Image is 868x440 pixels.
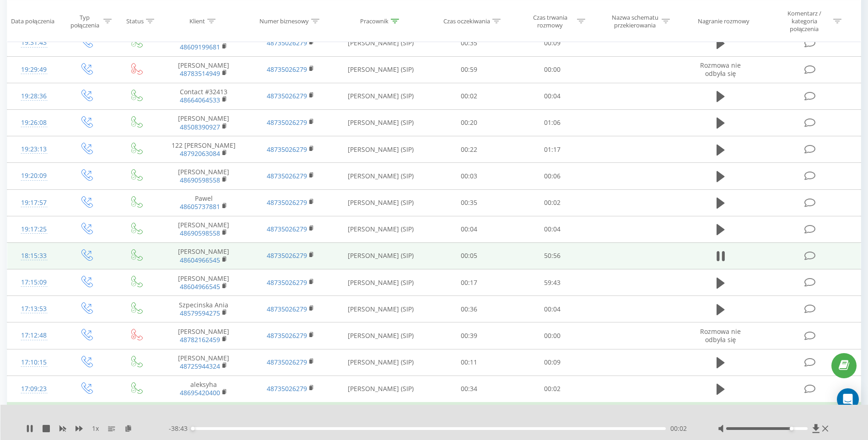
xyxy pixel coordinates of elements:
[180,229,220,237] a: 48690598558
[511,136,594,163] td: 01:17
[427,136,511,163] td: 00:22
[161,296,247,322] td: Szpecinska Ania
[334,242,427,269] td: [PERSON_NAME] (SIP)
[334,376,427,402] td: [PERSON_NAME] (SIP)
[511,109,594,136] td: 01:06
[511,30,594,56] td: 00:09
[427,376,511,402] td: 00:34
[427,242,511,269] td: 00:05
[267,38,307,47] a: 48735026279
[180,202,220,211] a: 48605737881
[511,349,594,376] td: 00:09
[427,349,511,376] td: 00:11
[427,322,511,349] td: 00:39
[427,163,511,189] td: 00:03
[92,424,99,433] span: 1 x
[837,388,859,410] div: Open Intercom Messenger
[700,327,741,344] span: Rozmowa nie odbyła się
[427,296,511,322] td: 00:36
[180,309,220,317] a: 48579594275
[334,322,427,349] td: [PERSON_NAME] (SIP)
[161,216,247,242] td: [PERSON_NAME]
[334,163,427,189] td: [PERSON_NAME] (SIP)
[427,269,511,296] td: 00:17
[161,163,247,189] td: [PERSON_NAME]
[511,296,594,322] td: 00:04
[334,30,427,56] td: [PERSON_NAME] (SIP)
[360,17,388,25] div: Pracownik
[16,194,51,212] div: 19:17:57
[427,189,511,216] td: 00:35
[161,109,247,136] td: [PERSON_NAME]
[334,296,427,322] td: [PERSON_NAME] (SIP)
[427,109,511,136] td: 00:20
[511,269,594,296] td: 59:43
[161,83,247,109] td: Contact #32413
[180,282,220,291] a: 48604966545
[180,388,220,397] a: 48695420400
[267,172,307,180] a: 48735026279
[334,136,427,163] td: [PERSON_NAME] (SIP)
[610,13,659,29] div: Nazwa schematu przekierowania
[427,56,511,83] td: 00:59
[267,225,307,233] a: 48735026279
[511,163,594,189] td: 00:06
[267,278,307,287] a: 48735026279
[126,17,144,25] div: Status
[161,349,247,376] td: [PERSON_NAME]
[161,269,247,296] td: [PERSON_NAME]
[267,65,307,74] a: 48735026279
[670,424,687,433] span: 00:02
[169,424,192,433] span: - 38:43
[16,354,51,371] div: 17:10:15
[161,376,247,402] td: aleksyha
[161,136,247,163] td: 122 [PERSON_NAME]
[69,13,101,29] div: Typ połączenia
[511,216,594,242] td: 00:04
[700,61,741,78] span: Rozmowa nie odbyła się
[427,216,511,242] td: 00:04
[698,17,749,25] div: Nagranie rozmowy
[180,335,220,344] a: 48782162459
[180,176,220,184] a: 48690598558
[16,274,51,291] div: 17:15:09
[267,91,307,100] a: 48735026279
[511,189,594,216] td: 00:02
[180,123,220,131] a: 48508390927
[267,358,307,366] a: 48735026279
[267,331,307,340] a: 48735026279
[334,269,427,296] td: [PERSON_NAME] (SIP)
[267,251,307,260] a: 48735026279
[161,322,247,349] td: [PERSON_NAME]
[259,17,309,25] div: Numer biznesowy
[180,43,220,51] a: 48609199681
[180,256,220,264] a: 48604966545
[180,149,220,158] a: 48792063084
[180,362,220,370] a: 48725944324
[334,109,427,136] td: [PERSON_NAME] (SIP)
[16,114,51,132] div: 19:26:08
[189,17,205,25] div: Klient
[267,384,307,393] a: 48735026279
[267,198,307,207] a: 48735026279
[427,83,511,109] td: 00:02
[191,427,194,430] div: Accessibility label
[161,242,247,269] td: [PERSON_NAME]
[16,34,51,52] div: 19:31:43
[16,327,51,344] div: 17:12:48
[161,56,247,83] td: [PERSON_NAME]
[334,83,427,109] td: [PERSON_NAME] (SIP)
[526,13,575,29] div: Czas trwania rozmowy
[16,61,51,79] div: 19:29:49
[267,118,307,127] a: 48735026279
[334,349,427,376] td: [PERSON_NAME] (SIP)
[16,247,51,265] div: 18:15:33
[334,216,427,242] td: [PERSON_NAME] (SIP)
[267,145,307,154] a: 48735026279
[511,376,594,402] td: 00:02
[511,322,594,349] td: 00:00
[180,69,220,78] a: 48783514949
[427,30,511,56] td: 00:35
[11,17,54,25] div: Data połączenia
[7,402,861,421] td: Wtorek, 19 Sierpnia 2025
